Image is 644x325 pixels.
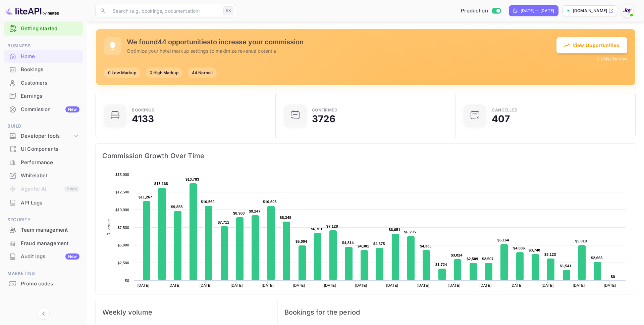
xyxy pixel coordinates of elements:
[4,156,83,169] a: Performance
[102,150,629,161] span: Commission Growth Over Time
[4,63,83,76] a: Bookings
[21,240,79,247] div: Fraud management
[482,257,494,261] text: $2,507
[622,5,633,16] img: With Joy
[4,224,83,237] div: Team management
[21,25,79,33] a: Getting started
[65,106,79,112] div: New
[21,132,73,140] div: Developer tools
[360,294,377,298] text: Revenue
[342,241,354,245] text: $4,814
[461,7,488,15] span: Production
[21,106,79,113] div: Commission
[21,253,79,261] div: Audit logs
[115,173,129,177] text: $15,000
[492,108,518,112] div: CANCELLED
[521,8,554,14] div: [DATE] — [DATE]
[132,114,154,124] div: 4133
[218,220,229,224] text: $7,711
[154,182,168,186] text: $13,168
[611,275,615,279] text: $0
[4,277,83,290] a: Promo codes
[115,208,129,212] text: $10,000
[21,280,79,288] div: Promo codes
[389,228,400,232] text: $6,651
[168,283,180,287] text: [DATE]
[21,53,79,60] div: Home
[511,283,523,287] text: [DATE]
[4,77,83,89] a: Customers
[21,145,79,153] div: UI Components
[458,7,503,15] div: Switch to Sandbox mode
[262,283,274,287] text: [DATE]
[231,283,243,287] text: [DATE]
[404,230,416,234] text: $6,295
[249,209,261,213] text: $9,247
[4,22,83,36] div: Getting started
[4,270,83,277] span: Marketing
[4,237,83,250] div: Fraud management
[542,283,554,287] text: [DATE]
[4,103,83,116] div: CommissionNew
[560,264,572,268] text: $1,541
[386,283,398,287] text: [DATE]
[4,169,83,182] a: Whitelabel
[263,200,277,204] text: $10,606
[115,190,129,194] text: $12,500
[21,92,79,100] div: Earnings
[324,283,336,287] text: [DATE]
[21,199,79,207] div: API Logs
[4,42,83,50] span: Business
[233,211,245,215] text: $8,983
[326,224,338,228] text: $7,128
[117,243,129,247] text: $5,000
[544,252,556,257] text: $3,123
[451,253,463,257] text: $3,024
[312,114,336,124] div: 3726
[284,307,629,318] span: Bookings for the period
[4,277,83,290] div: Promo codes
[4,90,83,102] a: Earnings
[125,279,129,283] text: $0
[311,227,323,231] text: $6,761
[4,216,83,224] span: Security
[127,38,556,46] h5: We found 44 opportunities to increase your commission
[104,70,140,76] span: 0 Low Markup
[171,205,183,209] text: $9,855
[4,156,83,169] div: Performance
[4,130,83,142] div: Developer tools
[355,283,367,287] text: [DATE]
[132,108,154,112] div: Bookings
[296,239,307,243] text: $5,004
[21,66,79,74] div: Bookings
[573,283,585,287] text: [DATE]
[65,253,79,260] div: New
[185,177,199,181] text: $13,783
[4,224,83,236] a: Team management
[223,6,233,15] div: ⌘K
[4,77,83,90] div: Customers
[201,200,215,204] text: $10,569
[467,257,478,261] text: $2,509
[4,250,83,263] a: Audit logsNew
[4,143,83,155] a: UI Components
[529,248,540,252] text: $3,740
[4,50,83,62] a: Home
[513,246,525,250] text: $4,036
[358,244,369,248] text: $4,301
[5,5,59,16] img: LiteAPI logo
[435,263,447,267] text: $1,724
[312,108,338,112] div: Confirmed
[417,283,429,287] text: [DATE]
[575,239,587,243] text: $5,010
[4,123,83,130] span: Build
[4,103,83,115] a: CommissionNew
[117,261,129,265] text: $2,500
[107,219,111,235] text: Revenue
[109,4,221,17] input: Search (e.g. bookings, documentation)
[117,226,129,230] text: $7,500
[448,283,461,287] text: [DATE]
[102,307,265,318] span: Weekly volume
[146,70,182,76] span: 0 High Markup
[4,196,83,210] div: API Logs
